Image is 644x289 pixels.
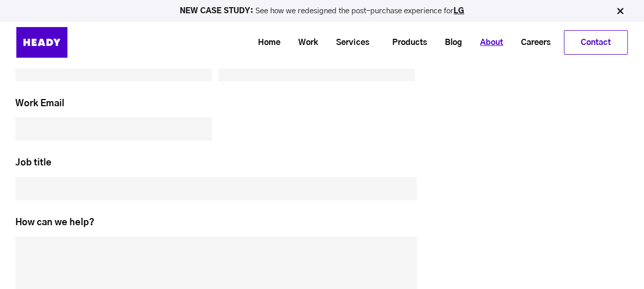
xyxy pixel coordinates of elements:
[467,33,508,52] a: About
[245,33,285,52] a: Home
[508,33,556,52] a: Careers
[323,33,374,52] a: Services
[615,6,625,16] img: Close Bar
[379,33,432,52] a: Products
[5,7,639,15] p: See how we redesigned the post-purchase experience for
[285,33,323,52] a: Work
[93,30,628,55] div: Navigation Menu
[180,7,255,15] strong: NEW CASE STUDY:
[564,31,627,54] a: Contact
[432,33,467,52] a: Blog
[16,27,67,58] img: Heady_Logo_Web-01 (1)
[454,7,464,15] a: LG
